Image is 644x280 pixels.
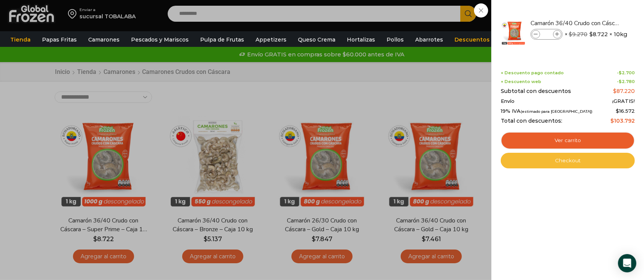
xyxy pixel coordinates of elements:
[252,32,290,47] a: Appetizers
[610,117,635,124] bdi: 103.792
[501,118,562,124] span: Total con descuentos:
[613,88,616,94] span: $
[6,32,34,47] a: Tienda
[619,70,622,75] span: $
[501,88,571,94] span: Subtotal con descuentos
[619,79,622,84] span: $
[501,79,541,84] span: + Descuento web
[569,31,587,38] bdi: 9.270
[569,31,572,38] span: $
[619,79,635,84] bdi: 2.780
[589,30,608,38] bdi: 8.722
[541,30,552,38] input: Product quantity
[531,19,621,27] a: Camarón 36/40 Crudo con Cáscara - Super Prime - Caja 10 kg
[294,32,339,47] a: Queso Crema
[501,70,564,75] span: + Descuento pago contado
[610,117,614,124] span: $
[451,32,494,47] a: Descuentos
[617,70,635,75] span: -
[501,153,635,169] a: Checkout
[343,32,379,47] a: Hortalizas
[501,108,592,114] span: 19% IVA
[383,32,408,47] a: Pollos
[84,32,123,47] a: Camarones
[38,32,81,47] a: Papas Fritas
[501,98,515,104] span: Envío
[127,32,193,47] a: Pescados y Mariscos
[589,30,593,38] span: $
[501,132,635,149] a: Ver carrito
[521,109,592,114] small: (estimado para [GEOGRAPHIC_DATA])
[616,108,635,114] span: 16.572
[619,70,635,75] bdi: 2.700
[616,108,619,114] span: $
[612,98,635,104] span: ¡GRATIS!
[618,254,636,272] div: Open Intercom Messenger
[617,79,635,84] span: -
[196,32,248,47] a: Pulpa de Frutas
[565,29,627,40] span: × × 10kg
[613,88,635,94] bdi: 87.220
[411,32,447,47] a: Abarrotes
